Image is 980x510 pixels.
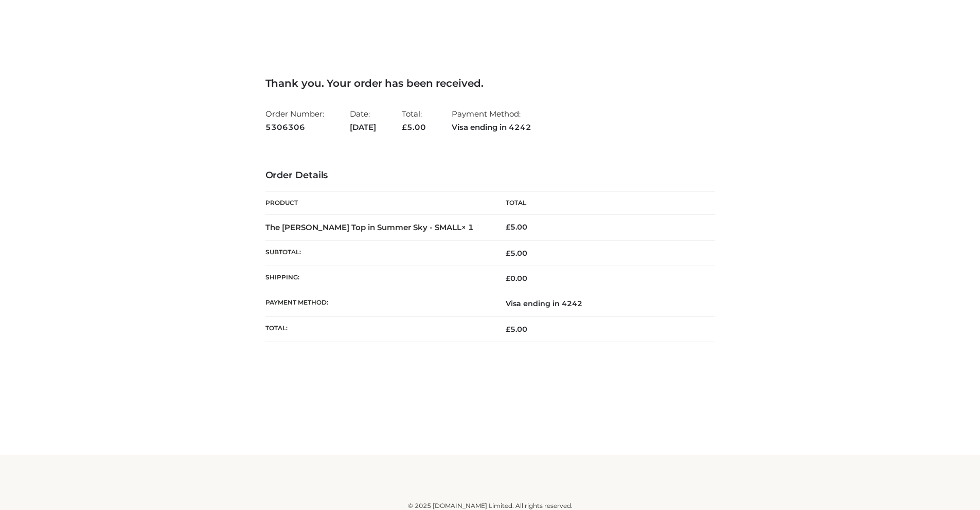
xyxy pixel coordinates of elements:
[506,222,510,232] span: £
[265,222,474,232] strong: The [PERSON_NAME] Top in Summer Sky - SMALL
[265,105,324,136] li: Order Number:
[265,121,324,134] strong: 5306306
[350,105,376,136] li: Date:
[506,325,510,334] span: £
[506,249,510,258] span: £
[452,105,531,136] li: Payment Method:
[506,249,527,258] span: 5.00
[402,122,426,132] span: 5.00
[265,77,715,89] h3: Thank you. Your order has been received.
[506,274,510,283] span: £
[506,274,527,283] bdi: 0.00
[490,291,715,316] td: Visa ending in 4242
[265,170,715,181] h3: Order Details
[506,222,527,232] bdi: 5.00
[402,105,426,136] li: Total:
[350,121,376,134] strong: [DATE]
[265,266,490,291] th: Shipping:
[402,122,407,132] span: £
[265,192,490,215] th: Product
[490,192,715,215] th: Total
[265,291,490,316] th: Payment method:
[452,121,531,134] strong: Visa ending in 4242
[265,316,490,342] th: Total:
[506,325,527,334] span: 5.00
[461,222,474,232] strong: × 1
[265,240,490,266] th: Subtotal:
